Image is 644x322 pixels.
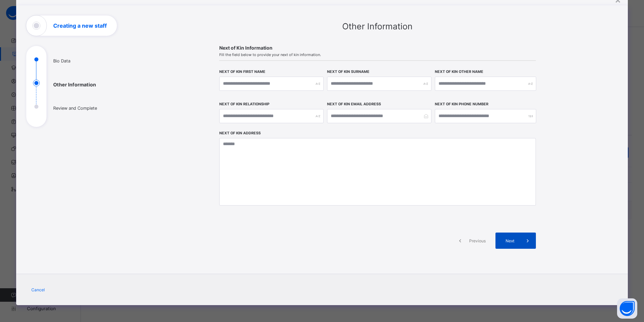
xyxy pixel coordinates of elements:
[435,102,488,106] label: Next of Kin Phone Number
[219,70,265,74] label: Next of Kin First Name
[501,238,520,243] span: Next
[342,21,413,31] span: Other Information
[327,70,369,74] label: Next of Kin Surname
[16,5,628,305] div: Creating a new staff
[53,23,107,28] h1: Creating a new staff
[327,102,381,106] label: Next of Kin Email Address
[435,70,483,74] label: Next of Kin Other Name
[219,131,261,135] label: Next of Kin Address
[219,45,536,51] span: Next of Kin Information
[31,287,45,292] span: Cancel
[617,298,637,319] button: Open asap
[219,102,269,106] label: Next of Kin Relationship
[468,238,487,243] span: Previous
[219,52,536,57] span: Fill the field below to provide your next of kin information.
